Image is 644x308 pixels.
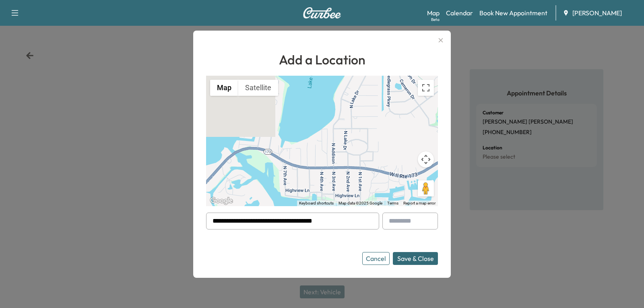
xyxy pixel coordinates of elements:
[418,80,434,96] button: Toggle fullscreen view
[210,80,238,96] button: Show street map
[418,180,434,196] button: Drag Pegman onto the map to open Street View
[403,201,436,205] a: Report a map error
[362,252,390,265] button: Cancel
[427,8,440,18] a: MapBeta
[208,196,235,206] a: Open this area in Google Maps (opens a new window)
[393,252,438,265] button: Save & Close
[387,201,398,205] a: Terms (opens in new tab)
[339,201,382,205] span: Map data ©2025 Google
[303,7,341,19] img: Curbee Logo
[299,201,334,206] button: Keyboard shortcuts
[431,17,440,23] div: Beta
[238,80,278,96] button: Show satellite imagery
[206,50,438,69] h1: Add a Location
[479,8,547,18] a: Book New Appointment
[418,151,434,167] button: Map camera controls
[446,8,473,18] a: Calendar
[572,8,622,18] span: [PERSON_NAME]
[208,196,235,206] img: Google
